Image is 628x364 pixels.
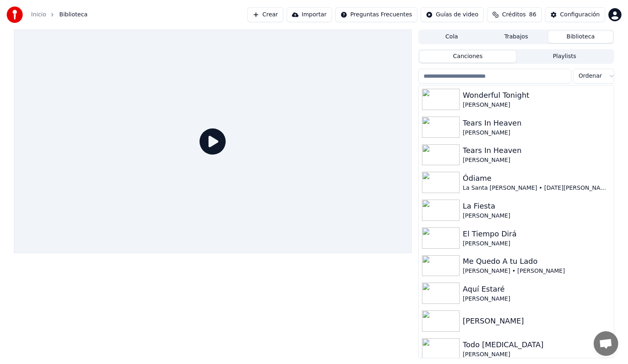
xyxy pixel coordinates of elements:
button: Crear [247,7,283,22]
button: Preguntas Frecuentes [335,7,417,22]
nav: breadcrumb [31,11,87,19]
button: Playlists [516,51,613,63]
button: Importar [287,7,332,22]
div: [PERSON_NAME] [463,315,610,327]
a: Chat abierto [594,331,618,356]
div: Todo [MEDICAL_DATA] [463,339,610,351]
div: [PERSON_NAME] [463,212,610,220]
span: Créditos [502,11,526,19]
button: Créditos86 [487,7,542,22]
div: El Tiempo Dirá [463,228,610,240]
div: [PERSON_NAME] • [PERSON_NAME] [463,267,610,275]
div: Ódiame [463,173,610,184]
div: Wonderful Tonight [463,90,610,101]
button: Cola [419,31,484,43]
div: [PERSON_NAME] [463,101,610,109]
button: Trabajos [484,31,549,43]
div: Tears In Heaven [463,117,610,129]
div: Me Quedo A tu Lado [463,256,610,267]
div: La Santa [PERSON_NAME] • [DATE][PERSON_NAME] [463,184,610,192]
button: Canciones [419,51,516,63]
div: [PERSON_NAME] [463,156,610,164]
button: Configuración [545,7,605,22]
div: [PERSON_NAME] [463,129,610,137]
a: Inicio [31,11,46,19]
div: Tears In Heaven [463,145,610,156]
img: youka [7,7,23,23]
div: [PERSON_NAME] [463,240,610,248]
button: Guías de video [421,7,484,22]
div: Aquí Estaré [463,283,610,295]
div: La Fiesta [463,200,610,212]
span: 86 [529,11,536,19]
span: Ordenar [579,72,602,80]
button: Biblioteca [548,31,613,43]
div: [PERSON_NAME] [463,295,610,303]
span: Biblioteca [59,11,87,19]
div: Configuración [560,11,600,19]
div: [PERSON_NAME] [463,351,610,359]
